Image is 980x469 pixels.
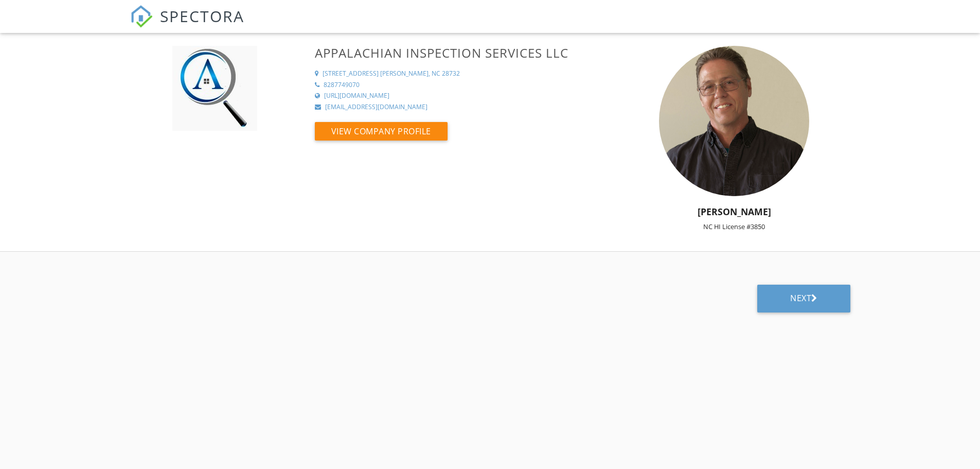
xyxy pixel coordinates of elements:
div: [PERSON_NAME], NC 28732 [380,70,460,78]
div: Next [790,293,817,303]
a: View Company Profile [315,129,448,140]
a: SPECTORA [130,14,244,36]
a: 8287749070 [315,81,606,90]
div: [EMAIL_ADDRESS][DOMAIN_NAME] [325,103,427,112]
img: The Best Home Inspection Software - Spectora [130,5,153,28]
button: View Company Profile [315,122,448,141]
div: NC HI License #3850 [612,222,857,231]
span: SPECTORA [160,5,244,27]
div: 8287749070 [324,81,360,90]
img: APP-Favicon.jpg [172,46,257,131]
a: [URL][DOMAIN_NAME] [315,92,606,100]
div: [URL][DOMAIN_NAME] [324,92,389,100]
a: [STREET_ADDRESS] [PERSON_NAME], NC 28732 [315,70,606,78]
img: robert_1_of_1.jpg [659,46,809,196]
a: [EMAIL_ADDRESS][DOMAIN_NAME] [315,103,606,112]
h5: [PERSON_NAME] [612,206,857,217]
div: [STREET_ADDRESS] [323,70,379,78]
h3: Appalachian Inspection Services LLC [315,46,606,60]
